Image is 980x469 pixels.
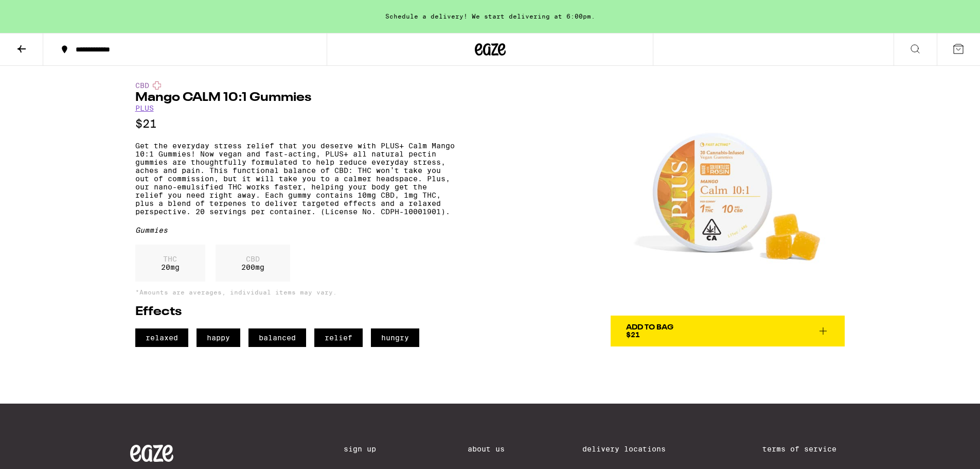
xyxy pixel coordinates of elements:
[135,117,455,130] p: $21
[611,316,845,346] button: Add To Bag$21
[762,445,850,453] a: Terms of Service
[135,81,455,90] div: CBD
[135,328,188,347] span: relaxed
[161,255,180,263] p: THC
[135,306,455,318] h2: Effects
[135,92,455,104] h1: Mango CALM 10:1 Gummies
[344,445,390,453] a: Sign Up
[248,328,306,347] span: balanced
[626,331,640,339] span: $21
[241,255,264,263] p: CBD
[611,81,845,316] img: PLUS - Mango CALM 10:1 Gummies
[197,328,240,347] span: happy
[626,324,673,331] div: Add To Bag
[135,104,154,112] a: PLUS
[153,81,161,90] img: cbdColor.svg
[582,445,684,453] a: Delivery Locations
[135,289,455,296] p: *Amounts are averages, individual items may vary.
[216,245,290,282] div: 200 mg
[371,328,419,347] span: hungry
[135,245,205,282] div: 20 mg
[468,445,505,453] a: About Us
[135,142,455,216] p: Get the everyday stress relief that you deserve with PLUS+ Calm Mango 10:1 Gummies! Now vegan and...
[314,328,363,347] span: relief
[135,226,455,234] div: Gummies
